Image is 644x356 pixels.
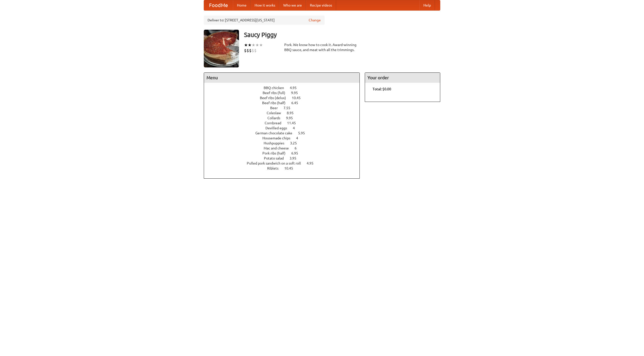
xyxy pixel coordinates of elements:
span: Cornbread [265,121,286,125]
span: German chocolate cake [255,131,297,135]
a: Beef ribs (half) 6.45 [262,101,307,105]
a: German chocolate cake 5.95 [255,131,314,135]
span: Collards [267,116,285,120]
span: Riblets [267,166,284,170]
span: Beef ribs (delux) [260,96,291,100]
span: 3.25 [290,141,302,145]
li: $ [254,48,257,53]
span: 6 [295,146,302,150]
h4: Your order [365,73,440,83]
li: $ [247,48,249,53]
span: 7.55 [284,106,295,110]
span: Beer [270,106,283,110]
span: 6.45 [291,101,303,105]
span: Mac and cheese [264,146,294,150]
span: Housemade chips [262,136,295,140]
a: Home [233,0,251,10]
span: 4 [296,136,303,140]
span: Coleslaw [267,111,286,115]
li: $ [244,48,247,53]
li: ★ [248,42,252,48]
a: Help [419,0,435,10]
a: Potato salad 3.95 [264,156,306,160]
a: Beer 7.55 [270,106,300,110]
span: 8.95 [287,111,299,115]
a: Pork ribs (half) 6.95 [262,151,307,155]
a: Devilled eggs 4 [265,126,304,130]
h3: Saucy Piggy [244,30,440,40]
span: 9.95 [286,116,298,120]
span: Pulled pork sandwich on a soft roll [247,161,306,165]
span: Potato salad [264,156,289,160]
a: Hushpuppies 3.25 [264,141,306,145]
div: Deliver to: [STREET_ADDRESS][US_STATE] [204,16,325,25]
a: Who we are [279,0,306,10]
a: Beef ribs (full) 9.95 [263,91,307,95]
a: Recipe videos [306,0,336,10]
a: Cornbread 11.45 [265,121,305,125]
a: How it works [251,0,279,10]
span: Pork ribs (half) [262,151,291,155]
a: Riblets 10.45 [267,166,302,170]
span: 11.45 [287,121,301,125]
a: Beef ribs (delux) 10.45 [260,96,310,100]
span: 10.45 [292,96,306,100]
a: Change [309,18,321,23]
span: Beef ribs (half) [262,101,291,105]
a: FoodMe [204,0,233,10]
a: Housemade chips 4 [262,136,307,140]
span: BBQ chicken [264,86,289,90]
div: Pork. We know how to cook it. Award-winning BBQ sauce, and meat with all the trimmings. [284,42,360,52]
span: 5.95 [298,131,310,135]
span: 9.95 [291,91,303,95]
span: Beef ribs (full) [263,91,290,95]
span: Devilled eggs [265,126,292,130]
a: Mac and cheese 6 [264,146,306,150]
h4: Menu [204,73,359,83]
span: 3.95 [290,156,301,160]
b: Total: $0.00 [373,87,391,91]
li: $ [252,48,254,53]
li: ★ [252,42,255,48]
span: 4.95 [307,161,318,165]
a: Collards 9.95 [267,116,302,120]
span: 6.95 [291,151,303,155]
li: $ [249,48,252,53]
span: 10.45 [284,166,298,170]
img: angular.jpg [204,30,239,67]
span: 4 [293,126,300,130]
span: Hushpuppies [264,141,289,145]
a: BBQ chicken 4.95 [264,86,306,90]
li: ★ [255,42,259,48]
a: Coleslaw 8.95 [267,111,303,115]
li: ★ [259,42,263,48]
li: ★ [244,42,248,48]
a: Pulled pork sandwich on a soft roll 4.95 [247,161,323,165]
span: 4.95 [290,86,302,90]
